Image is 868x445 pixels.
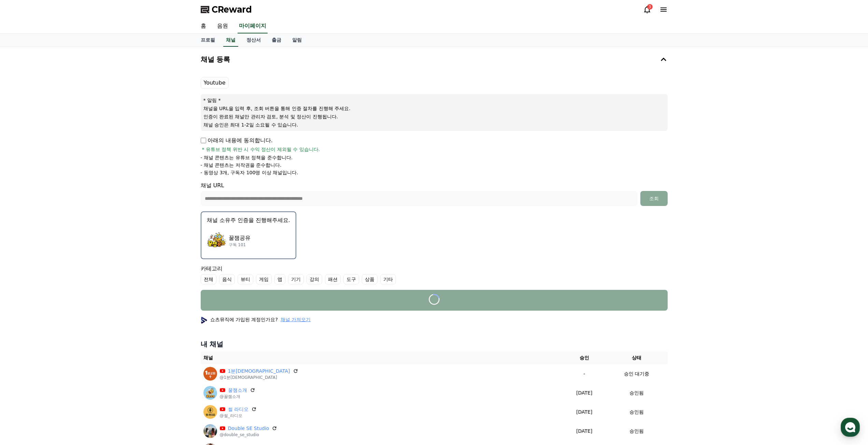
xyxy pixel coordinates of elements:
button: 채널 소유주 인증을 진행해주세요. 꿀잼공유 꿀잼공유 구독 101 [201,211,296,259]
h4: 채널 등록 [201,56,230,63]
p: 채널 소유주 인증을 진행해주세요. [207,216,290,224]
a: 출금 [266,34,287,47]
a: 1분[DEMOGRAPHIC_DATA] [228,368,290,375]
label: 기기 [288,274,304,284]
th: 승인 [563,352,606,364]
span: 대화 [62,227,71,232]
p: 구독 101 [229,242,251,248]
img: Double SE Studio [203,424,217,438]
div: 3 [647,4,653,10]
th: 채널 [201,352,563,364]
label: 게임 [256,274,272,284]
p: - [566,370,603,377]
a: 홈 [195,19,212,33]
a: 프로필 [195,34,220,47]
p: 쇼츠뮤직에 가입된 계정인가요? [201,316,311,323]
a: 대화 [45,216,88,233]
p: - 채널 콘텐츠는 유튜브 정책을 준수합니다. [201,154,293,161]
p: 승인 대기중 [624,370,649,377]
img: 꿀잼소개 [203,386,217,400]
p: 승인됨 [629,409,644,416]
label: 강의 [307,274,322,284]
p: @꿀잼소개 [220,394,255,399]
div: 조회 [643,195,665,202]
button: 채널 등록 [198,50,670,69]
img: 1분교회 [203,367,217,381]
a: 3 [643,5,651,14]
a: CReward [201,4,252,15]
a: 음원 [212,19,233,33]
label: 뷰티 [238,274,253,284]
label: 상품 [362,274,378,284]
a: 썰 라디오 [228,406,248,413]
p: 승인됨 [629,428,644,435]
div: 채널 URL [201,181,668,206]
span: CReward [212,4,252,15]
label: 음식 [219,274,235,284]
p: 인증이 완료된 채널만 관리자 검토, 분석 및 정산이 진행됩니다. [203,113,665,120]
button: 채널 가져오기 [281,316,311,323]
label: 앱 [274,274,285,284]
p: - 채널 콘텐츠는 저작권을 준수합니다. [201,162,282,168]
p: - 동영상 3개, 구독자 100명 이상 채널입니다. [201,169,298,176]
p: [DATE] [566,389,603,397]
label: 패션 [325,274,341,284]
a: 알림 [287,34,307,47]
p: @썰_라디오 [220,413,257,418]
p: 채널을 URL을 입력 후, 조회 버튼을 통해 인증 절차를 진행해 주세요. [203,105,665,112]
span: 설정 [105,226,114,232]
label: Youtube [201,77,229,89]
img: profile [201,317,208,324]
th: 상태 [606,352,667,364]
p: [DATE] [566,428,603,435]
img: 썰 라디오 [203,405,217,419]
a: 정산서 [241,34,266,47]
span: * 유튜브 정책 위반 시 수익 정산이 제외될 수 있습니다. [202,146,320,153]
a: 홈 [2,216,45,233]
p: @1분[DEMOGRAPHIC_DATA] [220,375,298,380]
a: 꿀잼소개 [228,387,247,394]
label: 도구 [343,274,359,284]
a: 채널 [223,34,238,47]
p: @double_se_studio [220,432,278,437]
a: Double SE Studio [228,425,269,432]
label: 전체 [201,274,216,284]
a: 설정 [88,216,131,233]
p: 아래의 내용에 동의합니다. [201,136,273,145]
div: 카테고리 [201,265,668,284]
img: 꿀잼공유 [207,231,226,250]
p: 꿀잼공유 [229,234,251,242]
button: 조회 [640,191,668,206]
p: 채널 승인은 최대 1-2일 소요될 수 있습니다. [203,121,665,128]
span: 홈 [22,226,26,232]
h4: 내 채널 [201,339,668,349]
a: 마이페이지 [238,19,268,33]
p: 승인됨 [629,389,644,397]
label: 기타 [380,274,396,284]
p: [DATE] [566,409,603,416]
